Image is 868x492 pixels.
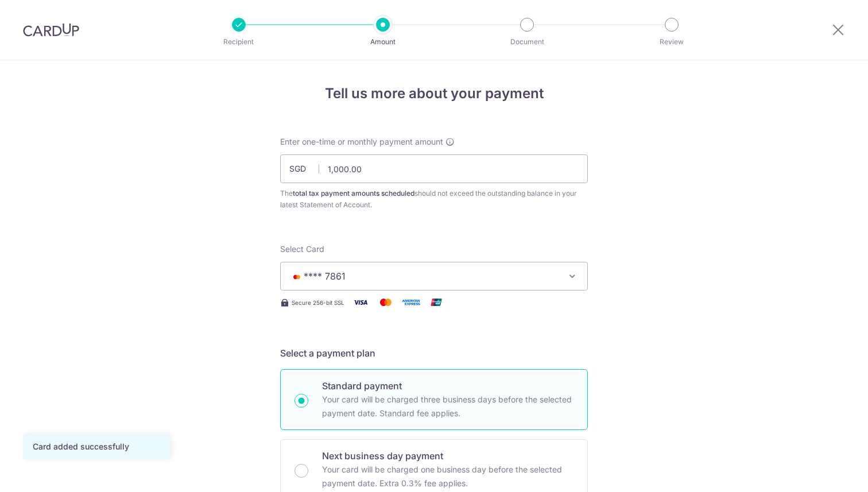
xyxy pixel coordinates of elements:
[374,295,397,309] img: Mastercard
[292,298,344,307] span: Secure 256-bit SSL
[33,441,160,452] div: Card added successfully
[289,163,319,175] span: SGD
[322,379,573,393] p: Standard payment
[425,295,448,309] img: Union Pay
[322,463,573,490] p: Your card will be charged one business day before the selected payment date. Extra 0.3% fee applies.
[794,458,857,486] iframe: Opens a widget where you can find more information
[322,449,573,463] p: Next business day payment
[280,154,588,183] input: 0.00
[23,23,79,37] img: CardUp
[280,83,588,104] h4: Tell us more about your payment
[196,36,281,48] p: Recipient
[629,36,714,48] p: Review
[485,36,569,48] p: Document
[322,393,573,420] p: Your card will be charged three business days before the selected payment date. Standard fee appl...
[280,346,588,360] h5: Select a payment plan
[280,244,324,254] span: translation missing: en.payables.payment_networks.credit_card.summary.labels.select_card
[340,36,425,48] p: Amount
[400,295,423,309] img: American Express
[280,136,443,148] span: Enter one-time or monthly payment amount
[290,273,304,281] img: MASTERCARD
[280,188,588,211] div: The should not exceed the outstanding balance in your latest Statement of Account.
[293,189,414,197] b: total tax payment amounts scheduled
[349,295,372,309] img: Visa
